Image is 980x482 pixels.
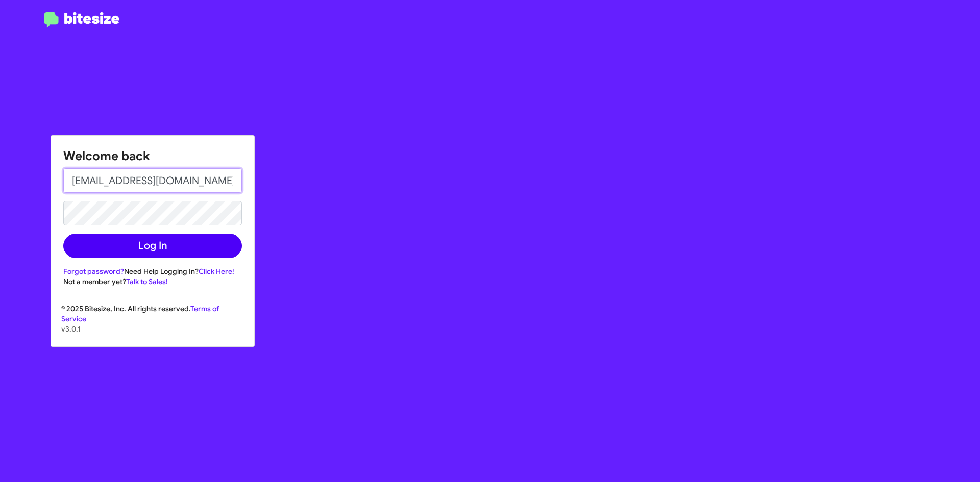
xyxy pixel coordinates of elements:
h1: Welcome back [63,148,242,164]
input: Email address [63,168,242,193]
p: v3.0.1 [61,324,244,334]
div: Need Help Logging In? [63,266,242,276]
a: Forgot password? [63,267,124,276]
a: Click Here! [199,267,234,276]
button: Log In [63,234,242,258]
a: Talk to Sales! [126,277,168,286]
div: Not a member yet? [63,276,242,287]
div: © 2025 Bitesize, Inc. All rights reserved. [51,303,254,346]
